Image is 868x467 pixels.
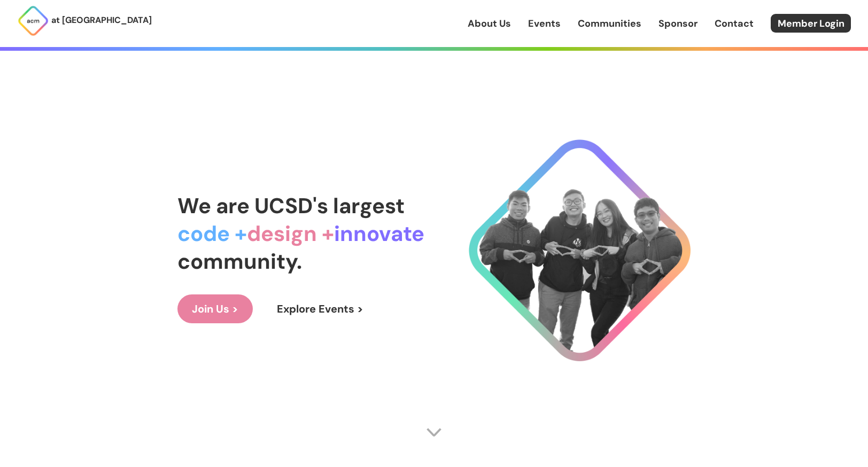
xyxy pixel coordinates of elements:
span: innovate [334,220,424,247]
span: community. [177,247,302,275]
a: Communities [578,17,641,30]
a: Explore Events > [262,294,378,323]
a: Events [528,17,561,30]
span: code + [177,220,247,247]
a: at [GEOGRAPHIC_DATA] [17,5,152,37]
span: design + [247,220,334,247]
img: Cool Logo [469,139,691,361]
p: at [GEOGRAPHIC_DATA] [51,13,152,27]
img: ACM Logo [17,5,49,37]
a: Contact [715,17,754,30]
a: Member Login [771,14,851,33]
a: Sponsor [658,17,697,30]
span: We are UCSD's largest [177,192,405,220]
a: Join Us > [177,294,253,323]
img: Scroll Arrow [426,424,442,440]
a: About Us [468,17,511,30]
